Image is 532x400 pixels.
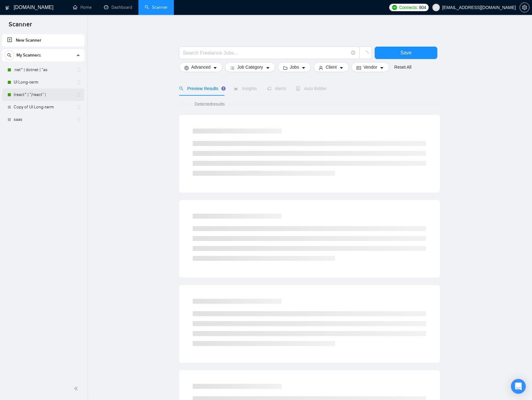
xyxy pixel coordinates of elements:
span: Detected results [190,101,229,107]
span: holder [76,92,81,97]
span: user [319,66,323,70]
span: search [179,86,183,91]
span: holder [76,80,81,85]
button: idcardVendorcaret-down [351,62,389,72]
span: double-left [74,385,80,392]
span: Auto Bidder [296,86,327,91]
div: Open Intercom Messenger [511,379,526,394]
span: Advanced [191,64,210,70]
a: homeHome [73,5,92,10]
span: 804 [419,4,426,11]
span: Preview Results [179,86,224,91]
span: holder [76,67,81,72]
span: Job Category [237,64,263,70]
span: loading [363,51,368,57]
span: Jobs [290,64,299,70]
button: settingAdvancedcaret-down [179,62,223,72]
span: Insights [234,86,257,91]
span: My Scanners [16,49,41,61]
span: Scanner [4,20,37,33]
span: caret-down [380,66,384,70]
li: New Scanner [2,34,84,47]
span: setting [184,66,189,70]
a: UI Long-term [14,76,73,89]
span: bars [230,66,235,70]
span: holder [76,117,81,122]
input: Search Freelance Jobs... [183,49,349,57]
a: dashboardDashboard [104,5,132,10]
a: searchScanner [145,5,168,10]
span: info-circle [351,51,355,55]
span: robot [296,86,300,91]
span: Client [326,64,337,70]
img: logo [5,3,10,13]
span: holder [76,105,81,110]
a: Copy of UI Long-term [14,101,73,113]
button: search [4,50,14,60]
a: setting [520,5,530,10]
img: upwork-logo.png [392,5,397,10]
span: Alerts [267,86,286,91]
div: Tooltip anchor [221,86,226,91]
span: notification [267,86,271,91]
span: user [434,5,438,10]
a: (react* | "/react" | [14,89,73,101]
span: Connects: [399,4,418,11]
span: idcard [357,66,361,70]
button: Save [375,47,437,59]
span: Vendor [363,64,377,70]
button: barsJob Categorycaret-down [225,62,275,72]
li: My Scanners [2,49,84,126]
button: userClientcaret-down [313,62,349,72]
span: search [5,53,14,57]
span: caret-down [301,66,306,70]
span: caret-down [339,66,344,70]
span: Save [400,49,412,57]
span: caret-down [266,66,270,70]
a: .net* | dotnet | "as [14,64,73,76]
span: area-chart [234,86,238,91]
span: setting [520,5,529,10]
a: Reset All [394,64,411,70]
button: setting [520,2,530,12]
span: folder [283,66,287,70]
a: New Scanner [7,34,79,47]
a: saas [14,113,73,126]
span: caret-down [213,66,217,70]
button: folderJobscaret-down [278,62,311,72]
